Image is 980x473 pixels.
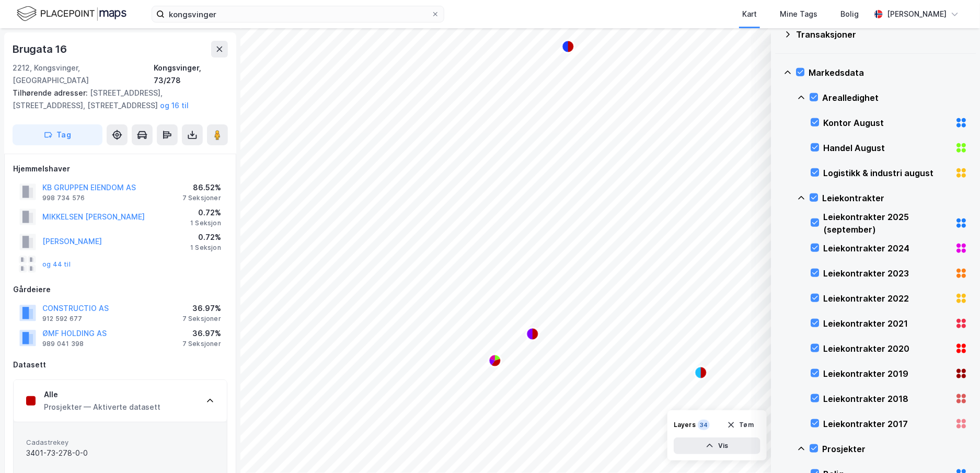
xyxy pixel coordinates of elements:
div: Map marker [526,328,539,340]
div: Leiekontrakter 2018 [823,393,951,405]
div: 86.52% [182,181,221,194]
div: Markedsdata [809,66,967,79]
button: Tøm [720,417,760,433]
span: Cadastrekey [26,438,214,447]
div: [PERSON_NAME] [887,8,947,20]
div: 36.97% [182,302,221,315]
div: Leiekontrakter 2023 [823,267,951,280]
div: Datasett [13,359,227,371]
div: Kontrollprogram for chat [928,423,980,473]
div: Bolig [840,8,859,20]
div: Handel August [823,142,951,154]
div: Kontor August [823,117,951,129]
div: 7 Seksjoner [182,194,221,202]
div: Leiekontrakter 2017 [823,418,951,430]
div: Kart [742,8,757,20]
div: 36.97% [182,327,221,340]
div: Leiekontrakter 2022 [823,292,951,305]
div: Alle [44,388,160,401]
input: Søk på adresse, matrikkel, gårdeiere, leietakere eller personer [165,6,431,22]
div: Prosjekter [822,443,967,455]
div: Leiekontrakter 2020 [823,342,951,355]
div: Mine Tags [780,8,817,20]
div: 1 Seksjon [190,244,221,252]
div: 34 [698,420,710,430]
div: 0.72% [190,231,221,244]
div: 3401-73-278-0-0 [26,447,214,459]
div: Transaksjoner [796,28,967,41]
div: Layers [674,421,696,429]
button: Tag [13,124,102,145]
div: 998 734 576 [42,194,85,202]
div: Leiekontrakter 2021 [823,317,951,330]
div: Prosjekter — Aktiverte datasett [44,401,160,413]
div: 7 Seksjoner [182,315,221,323]
div: 989 041 398 [42,340,84,348]
img: logo.f888ab2527a4732fd821a326f86c7f29.svg [17,5,126,23]
div: Gårdeiere [13,283,227,296]
div: Leiekontrakter 2025 (september) [823,211,951,236]
button: Vis [674,437,760,454]
div: Leiekontrakter [822,192,967,204]
div: 2212, Kongsvinger, [GEOGRAPHIC_DATA] [13,62,154,87]
div: Logistikk & industri august [823,167,951,179]
div: Leiekontrakter 2024 [823,242,951,255]
div: 1 Seksjon [190,219,221,227]
div: Kongsvinger, 73/278 [154,62,228,87]
div: Brugata 16 [13,41,69,57]
div: [STREET_ADDRESS], [STREET_ADDRESS], [STREET_ADDRESS] [13,87,220,112]
div: Leiekontrakter 2019 [823,367,951,380]
div: Map marker [489,354,501,367]
div: 0.72% [190,206,221,219]
iframe: Chat Widget [928,423,980,473]
div: Map marker [695,366,707,379]
div: Hjemmelshaver [13,163,227,175]
div: Map marker [562,40,574,53]
div: 7 Seksjoner [182,340,221,348]
div: Arealledighet [822,91,967,104]
div: 912 592 677 [42,315,82,323]
span: Tilhørende adresser: [13,88,90,97]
